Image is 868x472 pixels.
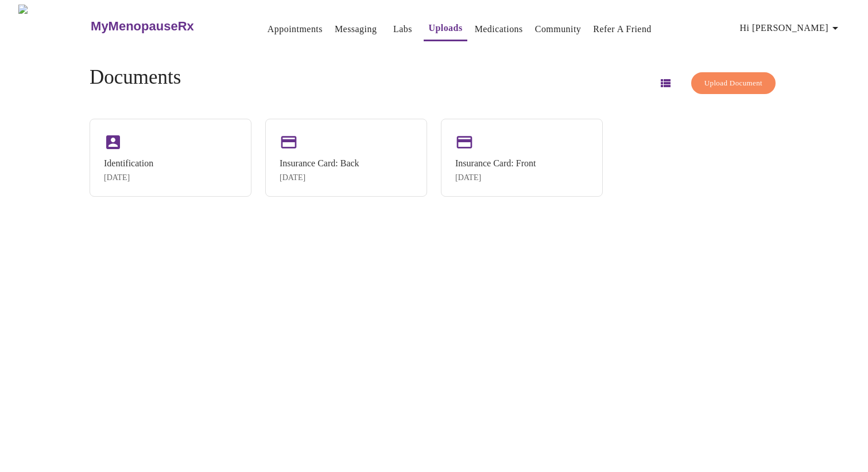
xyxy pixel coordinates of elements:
a: Refer a Friend [593,21,652,37]
div: [DATE] [455,173,536,182]
a: Community [535,21,582,37]
div: Identification [104,158,153,169]
span: Upload Document [704,77,762,90]
button: Switch to list view [652,69,679,97]
button: Labs [384,18,421,41]
a: MyMenopauseRx [90,6,240,46]
button: Hi [PERSON_NAME] [735,17,847,40]
div: [DATE] [280,173,359,182]
a: Medications [475,21,523,37]
div: [DATE] [104,173,153,182]
a: Uploads [428,20,462,36]
div: Insurance Card: Front [455,158,536,169]
a: Labs [393,21,412,37]
h4: Documents [90,66,181,89]
h3: MyMenopauseRx [91,19,194,34]
button: Upload Document [691,72,776,95]
button: Community [530,18,586,41]
img: MyMenopauseRx Logo [18,5,90,48]
button: Refer a Friend [588,18,656,41]
button: Medications [470,18,528,41]
button: Uploads [424,17,467,41]
span: Hi [PERSON_NAME] [740,20,842,36]
a: Messaging [335,21,377,37]
button: Appointments [263,18,327,41]
a: Appointments [268,21,323,37]
button: Messaging [330,18,381,41]
div: Insurance Card: Back [280,158,359,169]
